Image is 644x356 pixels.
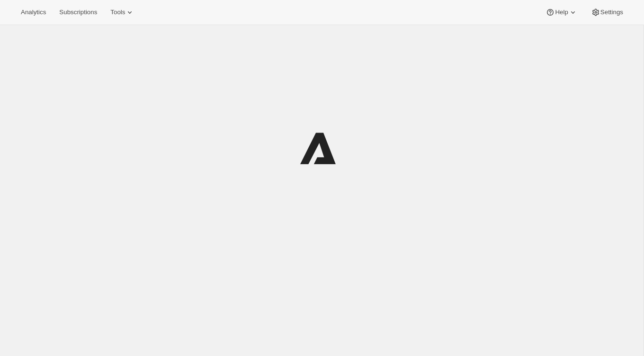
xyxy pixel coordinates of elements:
[59,9,97,16] span: Subscriptions
[105,6,140,19] button: Tools
[555,9,568,16] span: Help
[585,6,629,19] button: Settings
[54,6,103,19] button: Subscriptions
[21,9,46,16] span: Analytics
[110,9,125,16] span: Tools
[15,6,52,19] button: Analytics
[540,6,583,19] button: Help
[600,9,623,16] span: Settings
